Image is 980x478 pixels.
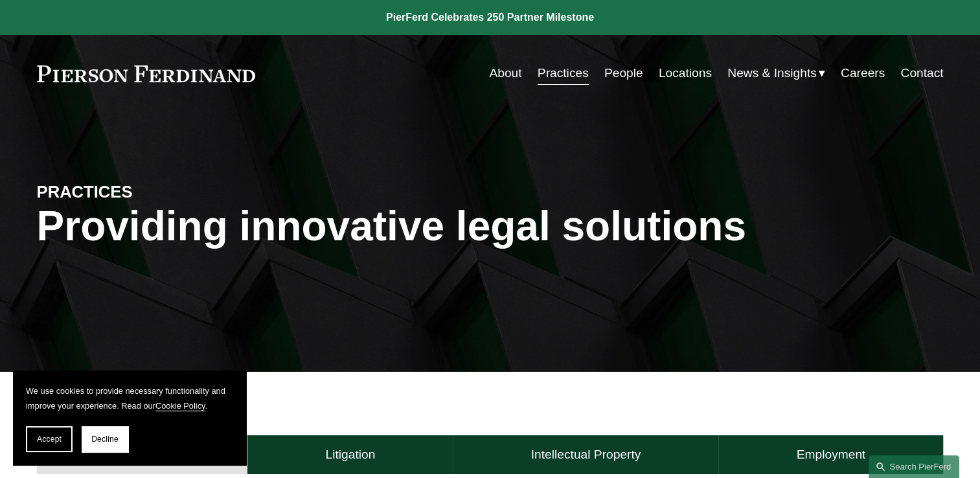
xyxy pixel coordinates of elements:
p: We use cookies to provide necessary functionality and improve your experience. Read our . [26,383,233,413]
span: Accept [37,435,62,444]
span: News & Insights [727,62,817,85]
button: Decline [82,426,128,452]
h4: PRACTICES [37,181,264,202]
a: Cookie Policy [155,401,205,411]
a: Careers [841,61,885,85]
a: Practices [538,61,589,85]
span: Decline [91,435,119,444]
section: Cookie banner [13,370,246,465]
h4: Litigation [325,447,375,462]
button: Accept [26,426,73,452]
a: People [604,61,643,85]
h1: Providing innovative legal solutions [37,203,944,250]
h4: Employment [797,447,866,462]
h4: Intellectual Property [531,447,641,462]
a: Locations [659,61,712,85]
a: Contact [900,61,943,85]
a: Search this site [869,455,959,478]
a: About [489,61,521,85]
a: folder dropdown [727,61,825,85]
